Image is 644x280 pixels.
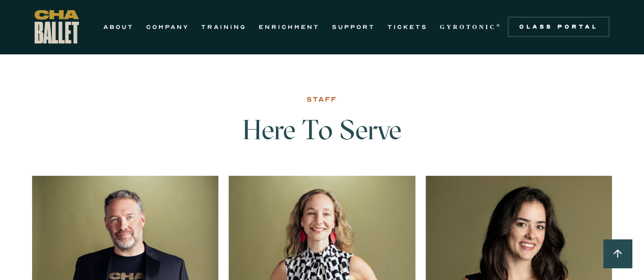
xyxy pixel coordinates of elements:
a: Class Portal [508,17,609,37]
h3: Here To Serve [157,115,488,166]
strong: GYROTONIC [440,23,496,30]
sup: ® [496,23,502,28]
a: SUPPORT [332,21,375,33]
a: ENRICHMENT [259,21,320,33]
a: TRAINING [201,21,246,33]
a: TICKETS [387,21,428,33]
div: STAFF [306,94,338,106]
a: ABOUT [103,21,134,33]
a: GYROTONIC® [440,21,502,33]
a: COMPANY [146,21,189,33]
a: home [35,10,79,44]
div: Class Portal [514,23,603,31]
